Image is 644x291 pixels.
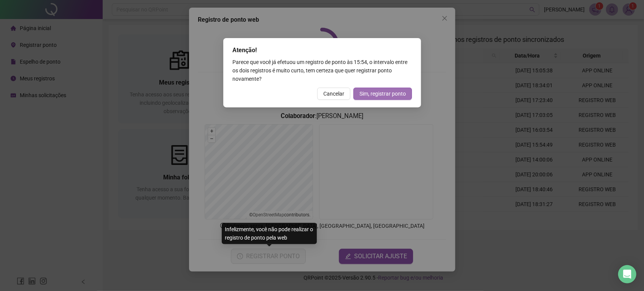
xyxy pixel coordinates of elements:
[317,88,350,100] button: Cancelar
[323,90,344,98] span: Cancelar
[618,265,636,283] div: Open Intercom Messenger
[232,46,412,55] div: Atenção!
[222,223,317,244] div: Infelizmente, você não pode realizar o registro de ponto pela web
[232,58,412,83] div: Parece que você já efetuou um registro de ponto às 15:54 , o intervalo entre os dois registros é ...
[353,88,412,100] button: Sim, registrar ponto
[359,90,406,98] span: Sim, registrar ponto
